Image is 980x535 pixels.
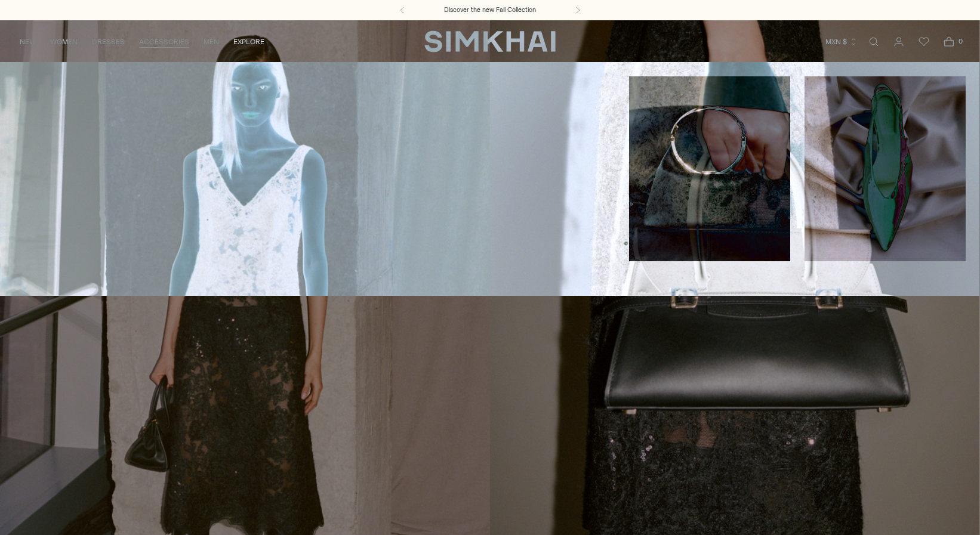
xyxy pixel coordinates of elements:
[50,29,78,55] a: WOMEN
[233,29,264,55] a: EXPLORE
[424,30,556,53] a: SIMKHAI
[204,29,219,55] a: MEN
[937,30,961,54] a: Open cart modal
[955,36,966,47] span: 0
[887,30,911,54] a: Go to the account page
[139,29,189,55] a: ACCESSORIES
[20,29,36,55] a: NEW
[92,29,125,55] a: DRESSES
[444,5,536,15] a: Discover the new Fall Collection
[862,30,886,54] a: Open search modal
[825,29,858,55] button: MXN $
[912,30,936,54] a: Wishlist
